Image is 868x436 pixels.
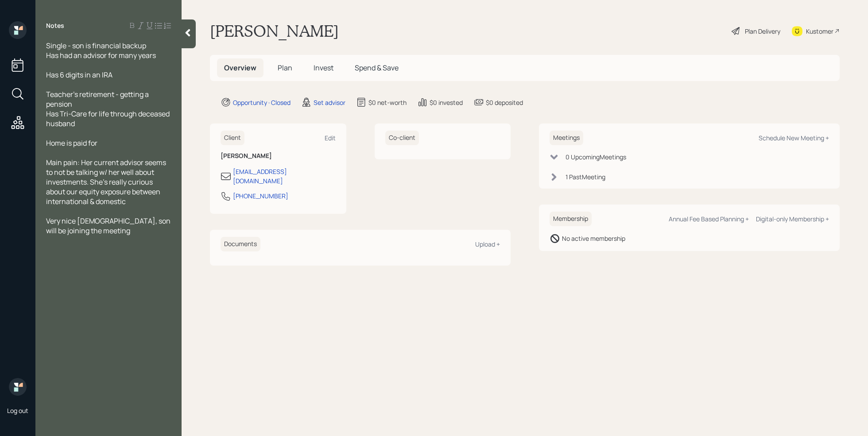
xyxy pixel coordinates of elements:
[46,138,97,148] span: Home is paid for
[486,98,523,107] div: $0 deposited
[46,70,112,80] span: Has 6 digits in an IRA
[46,158,167,206] span: Main pain: Her current advisor seems to not be talking w/ her well about investments. She's reall...
[475,240,500,248] div: Upload +
[221,152,336,160] h6: [PERSON_NAME]
[550,131,583,145] h6: Meetings
[562,234,625,243] div: No active membership
[566,172,605,181] div: 1 Past Meeting
[233,191,288,201] div: [PHONE_NUMBER]
[806,27,833,36] div: Kustomer
[756,215,829,223] div: Digital-only Membership +
[7,406,28,415] div: Log out
[9,378,27,396] img: retirable_logo.png
[430,98,463,107] div: $0 invested
[46,216,172,235] span: Very nice [DEMOGRAPHIC_DATA], son will be joining the meeting
[669,215,749,223] div: Annual Fee Based Planning +
[745,27,780,36] div: Plan Delivery
[368,98,407,107] div: $0 net-worth
[46,41,156,60] span: Single - son is financial backup Has had an advisor for many years
[314,63,333,73] span: Invest
[355,63,399,73] span: Spend & Save
[314,98,345,107] div: Set advisor
[233,167,336,185] div: [EMAIL_ADDRESS][DOMAIN_NAME]
[550,212,592,226] h6: Membership
[566,152,626,162] div: 0 Upcoming Meeting s
[759,134,829,142] div: Schedule New Meeting +
[221,131,244,145] h6: Client
[325,134,336,142] div: Edit
[224,63,256,73] span: Overview
[385,131,419,145] h6: Co-client
[46,21,64,30] label: Notes
[210,21,339,41] h1: [PERSON_NAME]
[46,89,171,128] span: Teacher's retirement - getting a pension Has Tri-Care for life through deceased husband
[221,237,260,251] h6: Documents
[233,98,291,107] div: Opportunity · Closed
[278,63,292,73] span: Plan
